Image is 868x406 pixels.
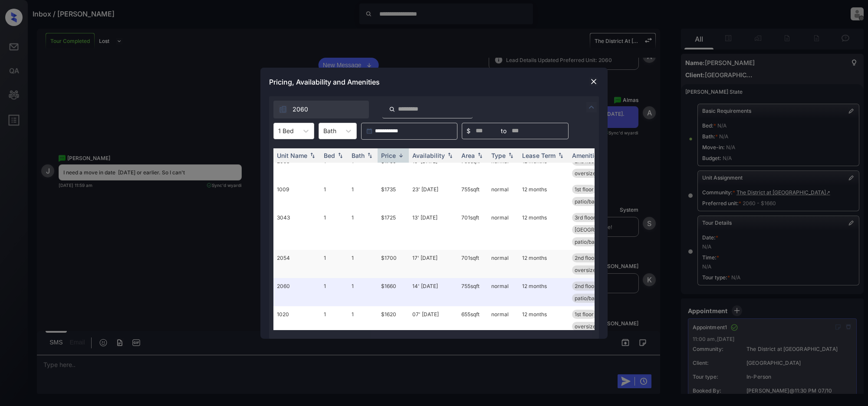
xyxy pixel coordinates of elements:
[467,126,470,136] span: $
[575,311,594,318] span: 1st floor
[336,152,345,158] img: sorting
[381,152,396,159] div: Price
[320,153,348,181] td: 1
[378,306,409,334] td: $1620
[589,77,598,86] img: close
[458,153,488,181] td: 755 sqft
[273,278,320,306] td: 2060
[409,181,458,210] td: 23' [DATE]
[352,152,365,159] div: Bath
[506,152,515,158] img: sorting
[476,152,484,158] img: sorting
[575,170,617,177] span: oversized close...
[572,152,601,159] div: Amenities
[348,210,378,250] td: 1
[412,152,445,159] div: Availability
[273,210,320,250] td: 3043
[378,210,409,250] td: $1725
[277,152,307,159] div: Unit Name
[397,152,405,159] img: sorting
[378,153,409,181] td: $1760
[458,250,488,278] td: 701 sqft
[320,210,348,250] td: 1
[458,181,488,210] td: 755 sqft
[320,181,348,210] td: 1
[575,267,617,273] span: oversized close...
[488,210,519,250] td: normal
[273,306,320,334] td: 1020
[519,278,569,306] td: 12 months
[575,239,608,245] span: patio/balcony
[348,181,378,210] td: 1
[273,153,320,181] td: 2053
[273,250,320,278] td: 2054
[519,210,569,250] td: 12 months
[488,306,519,334] td: normal
[575,255,596,261] span: 2nd floor
[409,210,458,250] td: 13' [DATE]
[348,250,378,278] td: 1
[348,278,378,306] td: 1
[293,105,308,114] span: 2060
[378,250,409,278] td: $1700
[279,105,287,114] img: icon-zuma
[575,186,594,193] span: 1st floor
[348,306,378,334] td: 1
[519,306,569,334] td: 12 months
[458,306,488,334] td: 655 sqft
[556,152,565,158] img: sorting
[488,181,519,210] td: normal
[519,153,569,181] td: 12 months
[501,126,506,136] span: to
[458,210,488,250] td: 701 sqft
[320,250,348,278] td: 1
[409,278,458,306] td: 14' [DATE]
[446,152,454,158] img: sorting
[575,198,608,205] span: patio/balcony
[260,68,608,96] div: Pricing, Availability and Amenities
[320,278,348,306] td: 1
[461,152,475,159] div: Area
[409,306,458,334] td: 07' [DATE]
[389,105,395,113] img: icon-zuma
[575,283,596,289] span: 2nd floor
[575,214,595,221] span: 3rd floor
[409,250,458,278] td: 17' [DATE]
[575,323,617,330] span: oversized close...
[378,181,409,210] td: $1735
[320,306,348,334] td: 1
[409,153,458,181] td: 15' [DATE]
[519,250,569,278] td: 12 months
[488,153,519,181] td: normal
[308,152,317,158] img: sorting
[488,250,519,278] td: normal
[324,152,335,159] div: Bed
[575,226,628,233] span: [GEOGRAPHIC_DATA]
[491,152,506,159] div: Type
[458,278,488,306] td: 755 sqft
[273,181,320,210] td: 1009
[378,278,409,306] td: $1660
[348,153,378,181] td: 1
[522,152,556,159] div: Lease Term
[488,278,519,306] td: normal
[519,181,569,210] td: 12 months
[365,152,374,158] img: sorting
[575,295,608,301] span: patio/balcony
[586,102,597,112] img: icon-zuma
